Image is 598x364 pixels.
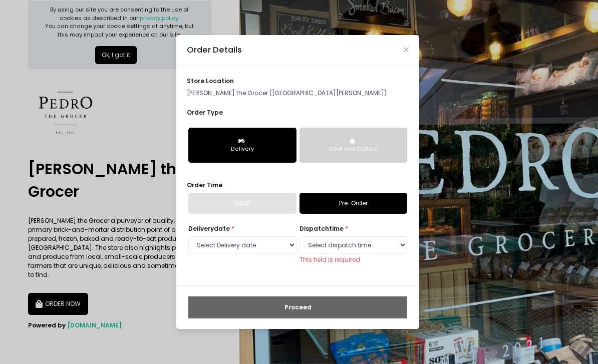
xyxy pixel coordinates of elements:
[300,193,408,214] a: Pre-Order
[300,255,408,264] div: This field is required
[188,224,230,233] span: Delivery date
[187,44,242,57] div: Order Details
[187,181,222,189] span: Order Time
[300,128,408,163] button: Click and Collect
[187,89,409,98] p: [PERSON_NAME] the Grocer ([GEOGRAPHIC_DATA][PERSON_NAME])
[300,224,344,233] span: dispatch time
[306,145,401,153] div: Click and Collect
[195,145,290,153] div: Delivery
[404,48,409,53] button: Close
[188,296,407,318] button: Proceed
[187,77,234,85] span: store location
[188,128,296,163] button: Delivery
[187,108,223,117] span: Order Type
